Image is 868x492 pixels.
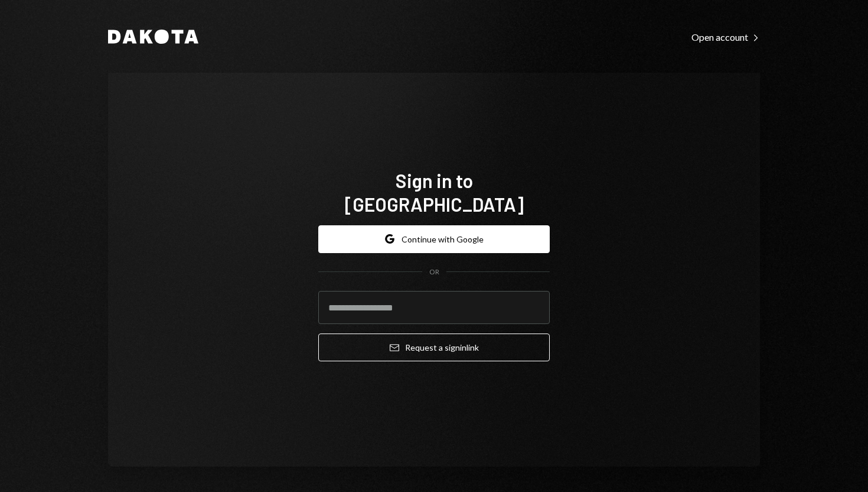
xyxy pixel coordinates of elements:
[691,31,760,43] div: Open account
[318,225,550,253] button: Continue with Google
[318,334,550,361] button: Request a signinlink
[429,267,439,277] div: OR
[691,30,760,43] a: Open account
[318,169,550,216] h1: Sign in to [GEOGRAPHIC_DATA]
